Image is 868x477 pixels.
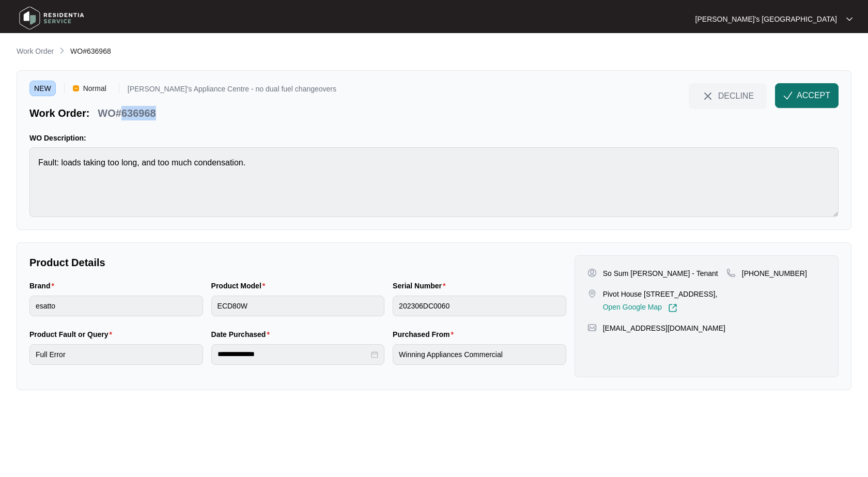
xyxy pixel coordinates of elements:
p: Pivot House [STREET_ADDRESS], [603,289,718,299]
img: dropdown arrow [846,17,853,22]
img: residentia service logo [16,3,88,34]
label: Brand [29,281,58,291]
img: map-pin [587,289,597,298]
p: So Sum [PERSON_NAME] - Tenant [603,268,718,279]
span: DECLINE [718,90,754,101]
img: chevron-right [58,47,66,55]
input: Purchased From [393,344,566,365]
span: WO#636968 [70,47,111,55]
textarea: Fault: loads taking too long, and too much condensation. [29,147,839,217]
label: Product Fault or Query [29,329,116,340]
span: ACCEPT [797,89,830,102]
p: [PERSON_NAME]'s [GEOGRAPHIC_DATA] [695,14,837,24]
label: Purchased From [393,329,458,340]
p: Work Order: [29,106,89,120]
span: Normal [79,81,111,96]
img: map-pin [726,268,736,278]
button: check-IconACCEPT [775,83,839,108]
img: user-pin [587,268,597,278]
label: Product Model [211,281,270,291]
img: close-Icon [702,90,714,102]
button: close-IconDECLINE [689,83,767,108]
p: WO Description: [29,133,839,143]
p: [EMAIL_ADDRESS][DOMAIN_NAME] [603,323,725,333]
p: WO#636968 [98,106,156,120]
input: Brand [29,296,203,316]
p: Work Order [17,46,54,56]
img: check-Icon [783,91,793,100]
p: Product Details [29,255,566,270]
a: Work Order [14,46,56,57]
label: Date Purchased [211,329,274,340]
a: Open Google Map [603,303,677,313]
img: map-pin [587,323,597,332]
img: Vercel Logo [73,85,79,91]
input: Product Fault or Query [29,344,203,365]
span: NEW [29,81,56,96]
p: [PERSON_NAME]'s Appliance Centre - no dual fuel changeovers [128,85,336,96]
label: Serial Number [393,281,450,291]
input: Serial Number [393,296,566,316]
p: [PHONE_NUMBER] [742,268,807,279]
input: Product Model [211,296,385,316]
img: Link-External [668,303,677,313]
input: Date Purchased [218,349,369,360]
